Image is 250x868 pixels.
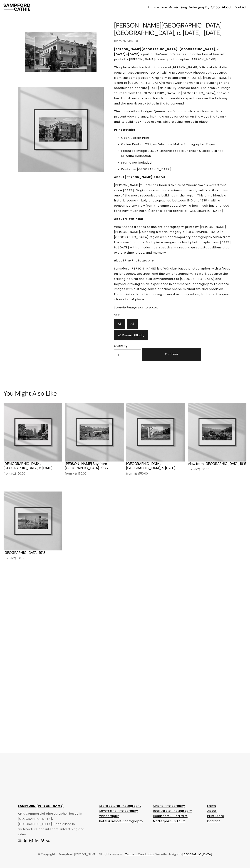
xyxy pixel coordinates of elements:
[114,225,232,255] p: is a series of fine art photography prints by [PERSON_NAME] [PERSON_NAME], blending historic imag...
[114,47,221,56] strong: [PERSON_NAME][GEOGRAPHIC_DATA], [GEOGRAPHIC_DATA], c. [DATE]–[DATE]
[99,803,141,809] a: Architectural Photography
[188,462,246,466] div: View from [GEOGRAPHIC_DATA], 1915
[121,160,232,165] p: Frame not included
[207,808,217,814] a: About
[18,87,104,172] img: Black and white fine art print of Eichardt’s Hotel in Queenstown, blending archival and modern ph...
[99,814,119,819] a: Videography
[234,5,246,10] a: Contact
[207,803,216,809] a: Home
[65,403,124,477] a: Roy's Bay from Mount Iron, 1936
[114,47,232,62] p: is part of the series - a collection of fine art prints by [PERSON_NAME]-based photographer [PERS...
[182,852,212,856] span: [GEOGRAPHIC_DATA]
[4,550,45,555] div: [GEOGRAPHIC_DATA], 1913
[189,5,209,10] a: Videography
[29,839,33,842] a: Sampford Cathie
[4,556,45,560] div: from NZ$150.00
[114,183,232,214] p: [PERSON_NAME]’s Hotel has been a fixture of Queenstown’s waterfront since [DATE]. Originally serv...
[127,318,138,329] label: A2
[153,808,192,814] a: Real Estate Photography
[188,467,246,472] div: from NZ$150.00
[121,167,232,172] p: Printed in [GEOGRAPHIC_DATA]
[99,819,143,824] a: Hotel & Resort Photography
[126,403,185,477] a: Fernhill, Queenstown, c. 1926
[114,225,131,229] em: Viewfinder
[114,128,135,132] strong: Print Details
[4,462,62,470] div: [DEMOGRAPHIC_DATA], [GEOGRAPHIC_DATA], c. [DATE]
[18,803,64,809] a: SAMPFORD [PERSON_NAME]
[211,5,220,10] a: Shop
[160,52,177,56] em: Viewfinder
[18,804,64,808] strong: SAMPFORD [PERSON_NAME]
[165,352,178,356] span: Purchase
[222,5,232,10] a: About
[4,492,62,560] a: Glendhu Bay, 1913
[114,343,141,349] label: Quantity:
[171,65,224,69] strong: [PERSON_NAME]’s Private Hotel
[35,839,39,842] a: Sampford Cathie
[207,819,220,824] a: Contact
[114,318,125,329] label: A3
[4,4,30,11] img: Sampford Cathie Photo + Video
[114,258,155,263] strong: About the Photographer
[169,5,187,10] a: folder dropdown
[121,135,232,141] p: Open Edition Print
[147,5,167,9] span: Architecture
[153,819,185,824] a: Matterport 3D Tours
[153,814,187,819] a: Headshots & Portraits
[18,22,104,172] div: Gallery
[18,811,88,837] p: AIPA Commercial photographer based in [GEOGRAPHIC_DATA], [GEOGRAPHIC_DATA]. Specialised in archit...
[188,403,246,472] a: View from Queenstown Hill, 1915
[114,217,143,221] strong: About Viewfinder
[24,839,27,842] a: Houzz
[125,852,154,857] a: Terms + Conditions
[4,403,62,477] a: First Church, Dunedin, c. 1900
[18,839,21,842] a: sam@sampfordcathie.com
[114,330,148,341] label: A2 Framed (Black)
[147,5,167,10] a: folder dropdown
[121,148,232,159] p: Featured Image: EL5026 Eichardts (date unknown), Lakes District Museum Collection
[169,5,187,9] span: Advertising
[153,803,185,809] a: Airbnb Photography
[99,808,138,814] a: Advertising Photography
[65,472,124,476] div: from NZ$150.00
[207,814,224,819] a: Print Store
[114,266,232,302] p: Sampford [PERSON_NAME] is a Wānaka-based photographer with a focus on landscape, abstract, and fi...
[18,852,232,857] p: © Copyright - Sampford [PERSON_NAME]. All rights reserved. . Website design by
[114,305,158,310] em: Sample image not to scale.
[65,462,124,470] div: [PERSON_NAME] Bay from [GEOGRAPHIC_DATA], 1936
[114,175,165,179] strong: About [PERSON_NAME]’s Hotel
[121,142,232,147] p: Giclée Print on 230gsm Vibrance Matte Photographic Paper
[114,109,232,124] p: The composition bridges Queenstown’s gold-rush-era charm with its present-day vibrancy, inviting ...
[114,39,232,43] div: from NZ$150.00
[46,839,50,842] a: URL
[114,65,232,106] p: This piece blends a historic image of in central [GEOGRAPHIC_DATA] with a present-day photograph ...
[41,839,44,842] a: Sampford Cathie
[114,350,141,361] input: Quantity
[114,313,173,317] div: Size:
[4,472,62,476] div: from NZ$150.00
[126,462,185,470] div: [GEOGRAPHIC_DATA], [GEOGRAPHIC_DATA], c. [DATE]
[114,22,232,37] h1: [PERSON_NAME][GEOGRAPHIC_DATA], [GEOGRAPHIC_DATA], c. [DATE]-[DATE]
[142,348,201,361] button: Purchase
[4,390,247,397] h2: You Might Also Like
[182,852,212,857] a: [GEOGRAPHIC_DATA]
[126,472,185,476] div: from NZ$150.00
